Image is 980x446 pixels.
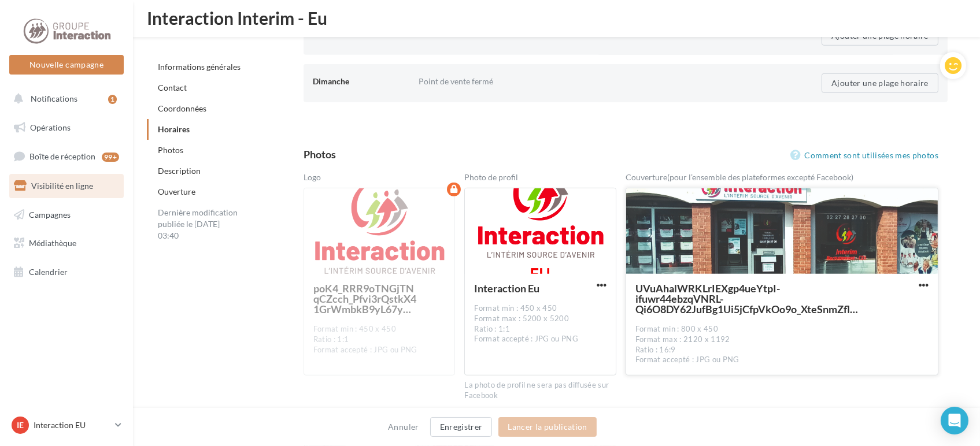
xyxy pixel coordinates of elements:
div: Ratio : 1:1 [474,324,607,335]
button: Ajouter une plage horaire [822,73,938,93]
span: (pour l’ensemble des plateformes excepté Facebook) [667,172,853,182]
a: Campagnes [7,203,126,227]
button: Lancer la publication [498,417,596,437]
span: Interaction Interim - Eu [147,9,327,27]
div: Format min : 450 x 450 [313,324,446,335]
span: UVuAhalWRKLrIEXgp4ueYtpI-ifuwr44ebzqVNRL-Qi6O8DY62JufBg1Ui5jCfpVkOo9o_XteSnmZfl7QQ=s0 [635,283,859,314]
a: Visibilité en ligne [7,174,126,198]
a: Boîte de réception99+ [7,144,126,169]
div: Dimanche [313,71,409,92]
div: Format min : 800 x 450 [635,324,929,335]
div: Point de vente fermé [419,71,762,92]
span: Médiathèque [29,238,76,248]
div: Dernière modification publiée le [DATE] 03:40 [147,202,251,246]
span: Campagnes [29,209,71,219]
div: Format min : 450 x 450 [474,303,607,314]
button: Notifications 1 [7,87,121,111]
div: Open Intercom Messenger [941,407,968,434]
a: Comment sont utilisées mes photos [790,148,938,162]
a: Coordonnées [158,103,206,113]
div: Format max : 5200 x 5200 [474,314,607,324]
div: Format accepté : JPG ou PNG [474,334,607,344]
div: Ratio : 16:9 [635,345,929,355]
div: La photo de profil ne sera pas diffusée sur Facebook [464,380,616,401]
div: Format accepté : JPG ou PNG [313,345,446,355]
span: Notifications [31,94,77,103]
a: Contact [158,83,187,92]
button: Nouvelle campagne [9,55,124,75]
div: Format max : 2120 x 1192 [635,335,929,345]
div: Logo [304,172,456,188]
p: Interaction EU [34,419,110,431]
span: Visibilité en ligne [31,181,93,191]
div: Format accepté : JPG ou PNG [635,355,929,365]
a: Informations générales [158,62,241,72]
a: Médiathèque [7,231,126,255]
div: Photo de profil [464,172,616,188]
a: IE Interaction EU [9,414,124,436]
div: Ratio : 1:1 [313,335,446,345]
a: Opérations [7,116,126,140]
a: Calendrier [7,260,126,284]
div: 99+ [102,153,119,162]
span: poK4_RRR9oTNGjTNqCZcch_Pfvi3rQstkX41GrWmbkB9yL67yQI_vh3ElON6WmreJMSfuVAq_3TSJvBiGQ=s0 [313,283,419,314]
div: 1 [108,95,117,104]
div: Photos [304,149,336,159]
span: IE [17,419,24,431]
span: Calendrier [29,267,68,277]
a: Description [158,166,201,176]
button: Enregistrer [430,417,493,437]
div: Interaction Eu [474,283,569,293]
div: Couverture [626,172,938,188]
a: Horaires [158,124,190,134]
button: Annuler [383,420,423,434]
a: Photos [158,145,183,155]
span: Opérations [30,122,71,132]
span: Boîte de réception [29,151,95,161]
a: Ouverture [158,187,195,196]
